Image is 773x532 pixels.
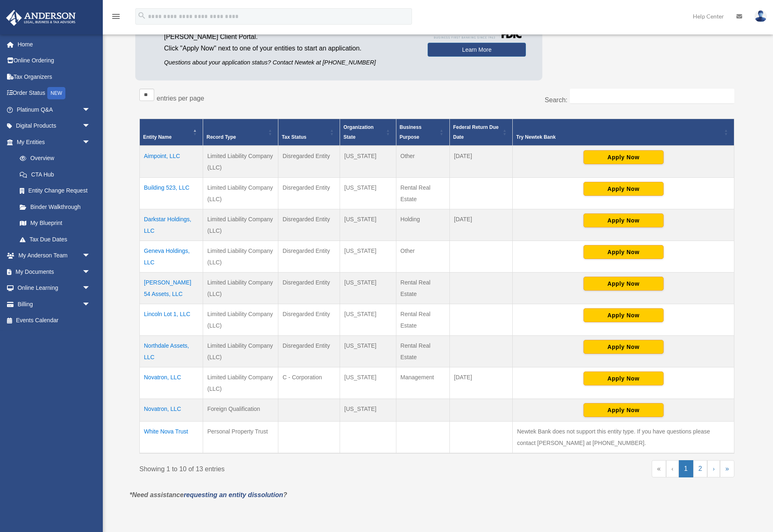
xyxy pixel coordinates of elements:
td: Disregarded Entity [278,146,340,178]
a: Online Learningarrow_drop_down [6,280,103,296]
a: My Blueprint [12,215,99,232]
td: Novatron, LLC [140,399,203,422]
a: Next [707,460,720,477]
a: Tax Due Dates [12,231,99,248]
a: Binder Walkthrough [12,199,99,215]
td: Newtek Bank does not support this entity type. If you have questions please contact [PERSON_NAME]... [513,422,734,454]
th: Record Type: Activate to sort [203,119,278,146]
td: Lincoln Lot 1, LLC [140,304,203,336]
span: Record Type [206,134,236,140]
i: search [137,11,146,20]
td: Northdale Assets, LLC [140,336,203,367]
button: Apply Now [583,213,664,227]
td: [US_STATE] [340,336,396,367]
td: Rental Real Estate [396,178,449,209]
td: Building 523, LLC [140,178,203,209]
a: Billingarrow_drop_down [6,296,103,312]
img: User Pic [754,10,767,22]
td: [US_STATE] [340,304,396,336]
a: Entity Change Request [12,183,99,199]
a: First [652,460,666,477]
td: [US_STATE] [340,367,396,399]
td: Disregarded Entity [278,273,340,304]
span: arrow_drop_down [82,101,99,118]
td: Disregarded Entity [278,209,340,241]
td: Rental Real Estate [396,273,449,304]
th: Try Newtek Bank : Activate to sort [513,119,734,146]
td: Disregarded Entity [278,336,340,367]
td: Other [396,146,449,178]
td: Disregarded Entity [278,178,340,209]
td: Foreign Qualification [203,399,278,422]
td: Novatron, LLC [140,367,203,399]
td: Personal Property Trust [203,422,278,454]
a: 1 [679,460,693,477]
td: Limited Liability Company (LLC) [203,367,278,399]
span: arrow_drop_down [82,248,99,264]
a: CTA Hub [12,166,99,183]
td: Aimpoint, LLC [140,146,203,178]
td: Limited Liability Company (LLC) [203,241,278,273]
a: menu [111,14,121,21]
span: arrow_drop_down [82,264,99,280]
a: Online Ordering [6,53,103,69]
td: [US_STATE] [340,178,396,209]
td: Disregarded Entity [278,241,340,273]
button: Apply Now [583,245,664,259]
button: Apply Now [583,371,664,385]
td: Disregarded Entity [278,304,340,336]
td: [PERSON_NAME] 54 Assets, LLC [140,273,203,304]
a: Order StatusNEW [6,85,103,102]
label: Search: [545,96,567,103]
td: Limited Liability Company (LLC) [203,209,278,241]
td: [DATE] [450,367,513,399]
a: Previous [666,460,679,477]
button: Apply Now [583,340,664,354]
th: Organization State: Activate to sort [340,119,396,146]
span: arrow_drop_down [82,296,99,313]
td: Limited Liability Company (LLC) [203,304,278,336]
td: Limited Liability Company (LLC) [203,178,278,209]
a: Overview [12,150,95,167]
td: Darkstar Holdings, LLC [140,209,203,241]
td: White Nova Trust [140,422,203,454]
th: Entity Name: Activate to invert sorting [140,119,203,146]
a: Digital Productsarrow_drop_down [6,118,103,134]
td: [US_STATE] [340,146,396,178]
td: Geneva Holdings, LLC [140,241,203,273]
td: Holding [396,209,449,241]
a: My Entitiesarrow_drop_down [6,134,99,150]
td: Management [396,367,449,399]
button: Apply Now [583,182,664,196]
a: 2 [693,460,708,477]
td: Other [396,241,449,273]
td: Limited Liability Company (LLC) [203,336,278,367]
a: Tax Organizers [6,69,103,85]
span: Business Purpose [400,124,421,140]
th: Federal Return Due Date: Activate to sort [450,119,513,146]
span: Federal Return Due Date [453,124,499,140]
span: arrow_drop_down [82,134,99,151]
td: [DATE] [450,209,513,241]
span: arrow_drop_down [82,280,99,297]
button: Apply Now [583,277,664,291]
th: Tax Status: Activate to sort [278,119,340,146]
a: Platinum Q&Aarrow_drop_down [6,101,103,118]
div: NEW [47,87,65,99]
a: requesting an entity dissolution [184,491,283,498]
button: Apply Now [583,150,664,164]
a: Home [6,36,103,53]
p: Questions about your application status? Contact Newtek at [PHONE_NUMBER] [164,57,415,68]
em: *Need assistance ? [130,491,287,498]
th: Business Purpose: Activate to sort [396,119,449,146]
span: Try Newtek Bank [516,132,722,142]
i: menu [111,11,121,21]
td: [DATE] [450,146,513,178]
img: Anderson Advisors Platinum Portal [4,10,78,26]
label: entries per page [157,95,204,102]
div: Showing 1 to 10 of 13 entries [139,460,431,475]
span: Entity Name [143,134,171,140]
td: [US_STATE] [340,399,396,422]
a: Events Calendar [6,312,103,329]
td: [US_STATE] [340,241,396,273]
